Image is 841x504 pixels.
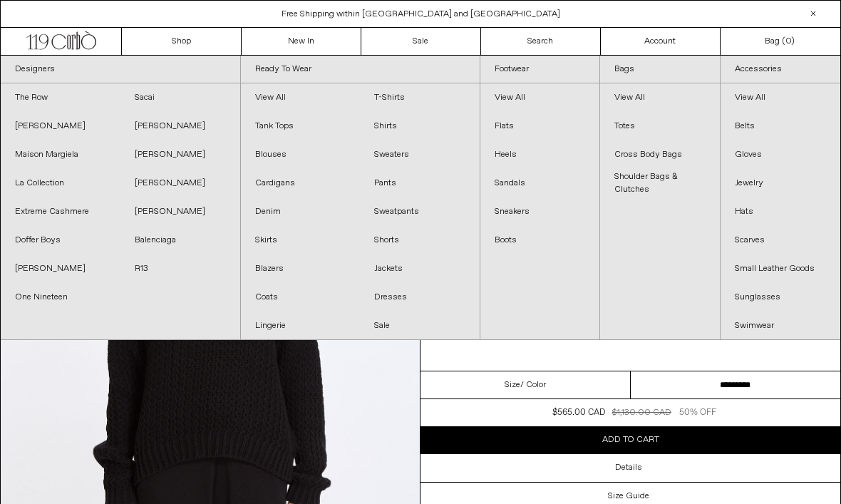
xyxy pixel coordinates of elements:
[120,226,240,254] a: Balenciaga
[721,283,840,312] a: Sunglasses
[241,283,361,312] a: Coats
[361,28,481,55] a: Sale
[615,463,642,473] h3: Details
[120,140,240,169] a: [PERSON_NAME]
[480,169,599,197] a: Sandals
[1,197,120,226] a: Extreme Cashmere
[1,283,120,312] a: One Nineteen
[612,406,671,419] div: $1,130.00 CAD
[360,169,480,197] a: Pants
[360,312,480,340] a: Sale
[360,254,480,283] a: Jackets
[481,28,601,55] a: Search
[721,169,840,197] a: Jewelry
[360,283,480,312] a: Dresses
[241,112,361,140] a: Tank Tops
[360,83,480,112] a: T-Shirts
[600,169,719,197] a: Shoulder Bags & Clutches
[480,112,599,140] a: Flats
[600,56,719,83] a: Bags
[120,83,240,112] a: Sacai
[721,254,840,283] a: Small Leather Goods
[785,36,791,47] span: 0
[600,112,719,140] a: Totes
[120,197,240,226] a: [PERSON_NAME]
[480,197,599,226] a: Sneakers
[721,83,840,112] a: View All
[360,226,480,254] a: Shorts
[721,226,840,254] a: Scarves
[360,112,480,140] a: Shirts
[1,112,120,140] a: [PERSON_NAME]
[120,254,240,283] a: R13
[480,226,599,254] a: Boots
[600,140,719,169] a: Cross Body Bags
[600,83,719,112] a: View All
[282,9,560,20] a: Free Shipping within [GEOGRAPHIC_DATA] and [GEOGRAPHIC_DATA]
[721,140,840,169] a: Gloves
[552,406,605,419] div: $565.00 CAD
[122,28,242,55] a: Shop
[1,140,120,169] a: Maison Margiela
[608,491,649,501] h3: Size Guide
[602,434,659,446] span: Add to cart
[785,35,795,48] span: )
[241,197,361,226] a: Denim
[360,197,480,226] a: Sweatpants
[241,83,361,112] a: View All
[679,406,716,419] div: 50% OFF
[520,379,546,391] span: / Color
[480,140,599,169] a: Heels
[1,83,120,112] a: The Row
[241,226,361,254] a: Skirts
[242,28,361,55] a: New In
[241,169,361,197] a: Cardigans
[721,112,840,140] a: Belts
[601,28,721,55] a: Account
[480,83,599,112] a: View All
[505,379,520,391] span: Size
[120,169,240,197] a: [PERSON_NAME]
[120,112,240,140] a: [PERSON_NAME]
[241,312,361,340] a: Lingerie
[1,254,120,283] a: [PERSON_NAME]
[721,312,840,340] a: Swimwear
[420,426,840,453] button: Add to cart
[480,56,599,83] a: Footwear
[721,56,840,83] a: Accessories
[1,56,240,83] a: Designers
[241,254,361,283] a: Blazers
[1,169,120,197] a: La Collection
[241,140,361,169] a: Blouses
[360,140,480,169] a: Sweaters
[1,226,120,254] a: Doffer Boys
[721,197,840,226] a: Hats
[721,28,840,55] a: Bag ()
[241,56,480,83] a: Ready To Wear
